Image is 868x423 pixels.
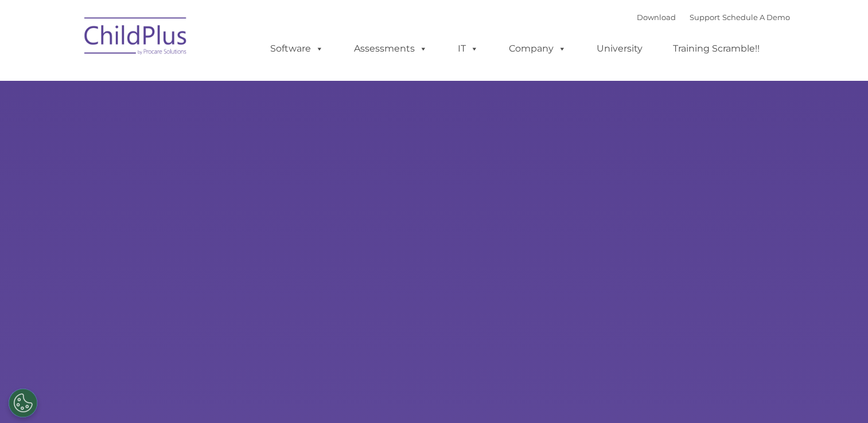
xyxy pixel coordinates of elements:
a: Schedule A Demo [722,13,790,22]
a: Support [690,13,720,22]
button: Cookies Settings [9,389,37,417]
a: Software [259,37,335,60]
a: Assessments [342,37,439,60]
a: IT [446,37,490,60]
a: Download [637,13,676,22]
img: ChildPlus by Procare Solutions [79,9,193,66]
font: | [637,13,790,22]
a: Company [497,37,578,60]
a: Training Scramble!! [661,37,771,60]
a: University [585,37,654,60]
